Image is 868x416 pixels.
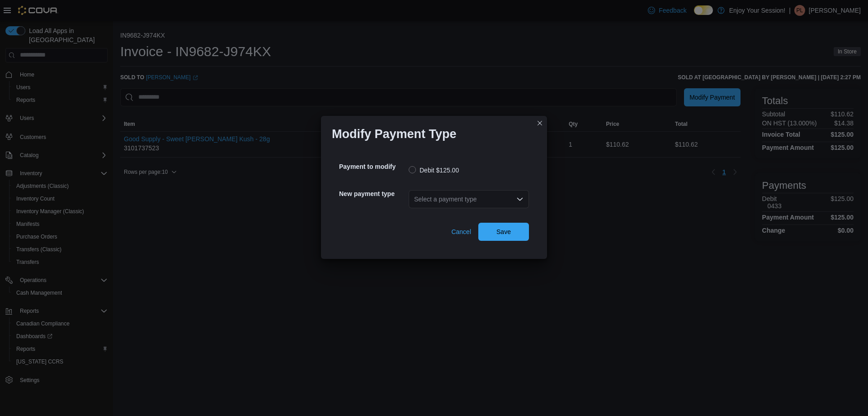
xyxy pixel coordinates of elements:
span: Save [496,227,511,236]
span: Cancel [451,227,471,236]
h5: Payment to modify [339,158,407,176]
button: Save [478,223,529,241]
input: Accessible screen reader label [414,194,415,205]
button: Cancel [448,223,475,241]
h5: New payment type [339,185,407,203]
button: Closes this modal window [534,118,545,129]
label: Debit $125.00 [409,165,459,176]
button: Open list of options [516,196,524,203]
h1: Modify Payment Type [332,127,457,141]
